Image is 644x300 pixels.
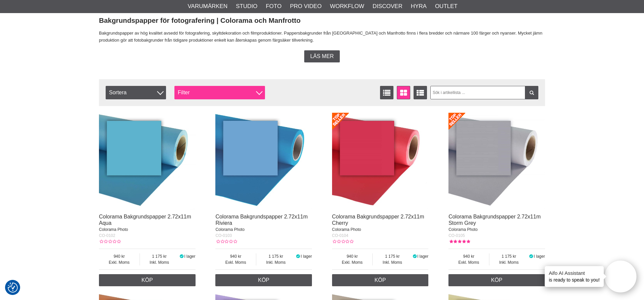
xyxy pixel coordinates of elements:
span: 1 175 [489,253,529,259]
p: Bakgrundspapper av hög kvalitet avsedd för fotografering, skyltdekoration och filmproduktioner. P... [99,30,545,44]
span: I lager [301,254,312,259]
span: 940 [332,253,373,259]
a: Varumärken [188,2,228,11]
img: Colorama Bakgrundspapper 2.72x11m Riviera [215,113,312,209]
span: Colorama Photo [215,227,245,232]
span: Exkl. Moms [99,259,140,265]
a: Studio [236,2,257,11]
span: I lager [534,254,545,259]
div: Kundbetyg: 5.00 [448,239,470,245]
i: I lager [296,254,301,259]
i: I lager [529,254,534,259]
div: Filter [174,86,265,99]
a: Utökad listvisning [414,86,427,99]
i: I lager [412,254,417,259]
img: Colorama Bakgrundspapper 2.72x11m Cherry [332,113,429,209]
span: Läs mer [310,53,334,59]
img: Revisit consent button [8,283,18,293]
span: Colorama Photo [99,227,128,232]
span: Exkl. Moms [332,259,373,265]
span: 940 [99,253,140,259]
div: Kundbetyg: 0 [215,239,237,245]
a: Workflow [330,2,364,11]
span: Inkl. Moms [373,259,412,265]
button: Samtyckesinställningar [8,282,18,294]
span: Sortera [106,86,166,99]
a: Köp [215,274,312,286]
a: Fönstervisning [397,86,410,99]
div: is ready to speak to you! [545,266,604,287]
span: Inkl. Moms [489,259,529,265]
a: Köp [448,274,545,286]
a: Colorama Bakgrundspapper 2.72x11m Cherry [332,214,424,226]
a: Köp [99,274,196,286]
span: 1 175 [373,253,412,259]
span: CO-0102 [99,233,115,238]
div: Kundbetyg: 0 [332,239,354,245]
input: Sök i artikellista ... [430,86,539,99]
a: Filtrera [525,86,538,99]
a: Discover [373,2,402,11]
span: Exkl. Moms [448,259,489,265]
i: I lager [179,254,184,259]
span: I lager [417,254,428,259]
span: 1 175 [140,253,179,259]
span: 1 175 [256,253,296,259]
a: Colorama Bakgrundspapper 2.72x11m Storm Grey [448,214,541,226]
a: Outlet [435,2,458,11]
a: Colorama Bakgrundspapper 2.72x11m Aqua [99,214,191,226]
span: CO-0103 [215,233,232,238]
a: Colorama Bakgrundspapper 2.72x11m Riviera [215,214,308,226]
span: 940 [448,253,489,259]
span: 940 [215,253,256,259]
span: Inkl. Moms [140,259,179,265]
img: Colorama Bakgrundspapper 2.72x11m Aqua [99,113,196,209]
span: Inkl. Moms [256,259,296,265]
span: CO-0105 [448,233,465,238]
span: I lager [184,254,195,259]
span: Colorama Photo [448,227,478,232]
img: Colorama Bakgrundspapper 2.72x11m Storm Grey [448,113,545,209]
h2: Bakgrundspapper för fotografering | Colorama och Manfrotto [99,16,545,26]
a: Listvisning [380,86,393,99]
span: Colorama Photo [332,227,361,232]
a: Pro Video [290,2,321,11]
a: Köp [332,274,429,286]
a: Hyra [411,2,427,11]
span: Exkl. Moms [215,259,256,265]
a: Foto [266,2,281,11]
h4: Aifo AI Assistant [549,269,600,277]
span: CO-0104 [332,233,348,238]
div: Kundbetyg: 0 [99,239,120,245]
